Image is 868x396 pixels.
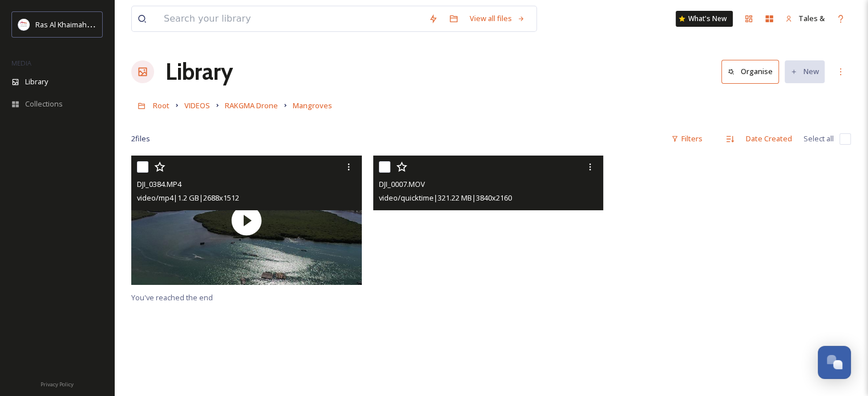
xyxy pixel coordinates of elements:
[225,99,278,112] a: RAKGMA Drone
[818,346,851,379] button: Open Chat
[379,179,425,189] span: DJI_0007.MOV
[373,156,604,285] video: DJI_0007.MOV
[293,100,332,111] span: Mangroves
[293,99,332,112] a: Mangroves
[804,133,834,144] span: Select all
[41,377,74,390] a: Privacy Policy
[25,76,48,87] span: Library
[131,292,213,303] span: You've reached the end
[131,133,150,144] span: 2 file s
[798,13,825,23] span: Tales &
[153,99,169,112] a: Root
[665,128,708,150] div: Filters
[740,128,798,150] div: Date Created
[35,19,197,30] span: Ras Al Khaimah Tourism Development Authority
[785,60,825,83] button: New
[184,100,210,111] span: VIDEOS
[137,193,239,203] span: video/mp4 | 1.2 GB | 2688 x 1512
[158,6,423,31] input: Search your library
[379,193,512,203] span: video/quicktime | 321.22 MB | 3840 x 2160
[184,99,210,112] a: VIDEOS
[225,100,278,111] span: RAKGMA Drone
[165,55,233,89] a: Library
[11,59,31,67] span: MEDIA
[137,179,181,189] span: DJI_0384.MP4
[780,7,830,30] a: Tales &
[676,11,733,27] a: What's New
[25,99,63,109] span: Collections
[153,100,169,111] span: Root
[464,7,531,30] a: View all files
[721,60,779,83] button: Organise
[721,60,785,83] a: Organise
[41,381,74,388] span: Privacy Policy
[131,156,362,285] img: thumbnail
[18,19,30,30] img: Logo_RAKTDA_RGB-01.png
